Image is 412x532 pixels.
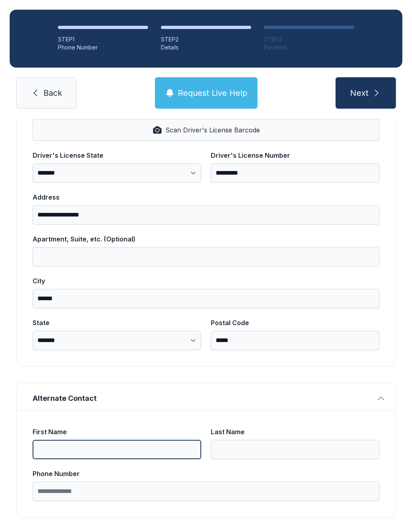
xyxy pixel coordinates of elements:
select: State [33,331,201,350]
div: STEP 1 [58,35,148,43]
input: Address [33,205,379,225]
div: Last Name [211,427,379,437]
span: Next [350,87,369,99]
div: Driver's License Number [211,151,379,160]
div: STEP 2 [161,35,251,43]
input: City [33,289,379,308]
input: Apartment, Suite, etc. (Optional) [33,247,379,266]
div: Apartment, Suite, etc. (Optional) [33,234,379,244]
span: Alternate Contact [33,393,373,404]
button: Alternate Contact [16,383,396,410]
div: Address [33,192,379,202]
input: Driver's License Number [211,163,379,183]
div: City [33,276,379,286]
div: Postal Code [211,318,379,328]
span: Scan Driver's License Barcode [165,125,260,135]
div: Payment [264,43,354,52]
select: Driver's License State [33,163,201,183]
div: Driver's License State [33,151,201,160]
div: State [33,318,201,328]
span: Back [43,87,62,99]
div: Phone Number [33,469,379,478]
input: Phone Number [33,482,379,501]
div: STEP 3 [264,35,354,43]
input: First Name [33,440,201,459]
span: Request Live Help [178,87,247,99]
input: Postal Code [211,331,379,350]
div: Phone Number [58,43,148,52]
div: First Name [33,427,201,437]
div: Details [161,43,251,52]
input: Last Name [211,440,379,459]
